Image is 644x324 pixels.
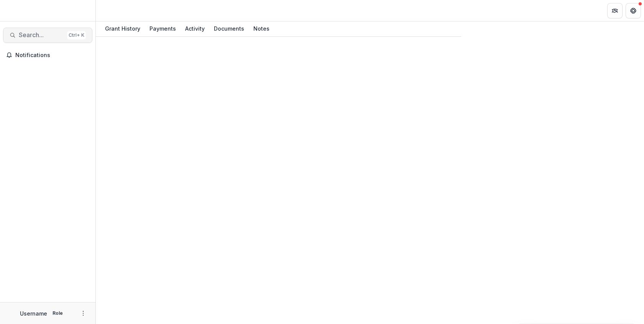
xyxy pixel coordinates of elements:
button: Search... [3,28,92,43]
a: Notes [250,21,273,36]
a: Grant History [102,21,143,36]
a: Payments [146,21,179,36]
p: Username [20,309,47,317]
span: Notifications [15,52,89,59]
button: More [79,309,88,318]
div: Notes [250,23,273,34]
span: Search... [19,31,64,39]
a: Documents [211,21,247,36]
div: Grant History [102,23,143,34]
p: Role [50,310,65,317]
button: Notifications [3,49,92,61]
a: Activity [182,21,208,36]
button: Partners [607,3,623,18]
div: Ctrl + K [67,31,86,39]
div: Payments [146,23,179,34]
button: Get Help [626,3,641,18]
div: Activity [182,23,208,34]
div: Documents [211,23,247,34]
